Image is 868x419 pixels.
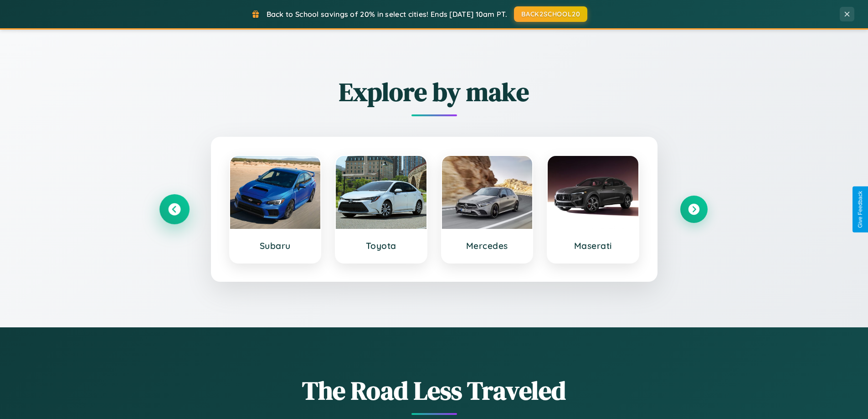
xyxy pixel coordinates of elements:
[557,240,629,251] h3: Maserati
[451,240,524,251] h3: Mercedes
[514,6,587,22] button: BACK2SCHOOL20
[161,373,708,408] h1: The Road Less Traveled
[857,191,863,228] div: Give Feedback
[239,240,312,251] h3: Subaru
[267,10,507,19] span: Back to School savings of 20% in select cities! Ends [DATE] 10am PT.
[345,240,417,251] h3: Toyota
[161,74,708,109] h2: Explore by make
